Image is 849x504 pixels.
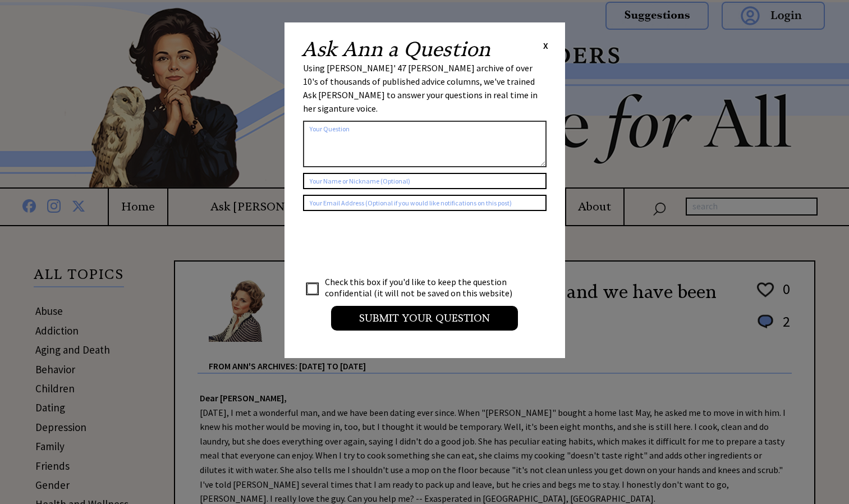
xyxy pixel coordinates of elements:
input: Your Name or Nickname (Optional) [303,173,547,189]
h2: Ask Ann a Question [301,39,490,59]
iframe: reCAPTCHA [303,222,474,266]
td: Check this box if you'd like to keep the question confidential (it will not be saved on this webs... [324,276,523,299]
span: X [543,40,548,51]
input: Submit your Question [331,306,518,331]
input: Your Email Address (Optional if you would like notifications on this post) [303,195,547,211]
div: Using [PERSON_NAME]' 47 [PERSON_NAME] archive of over 10's of thousands of published advice colum... [303,61,547,115]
